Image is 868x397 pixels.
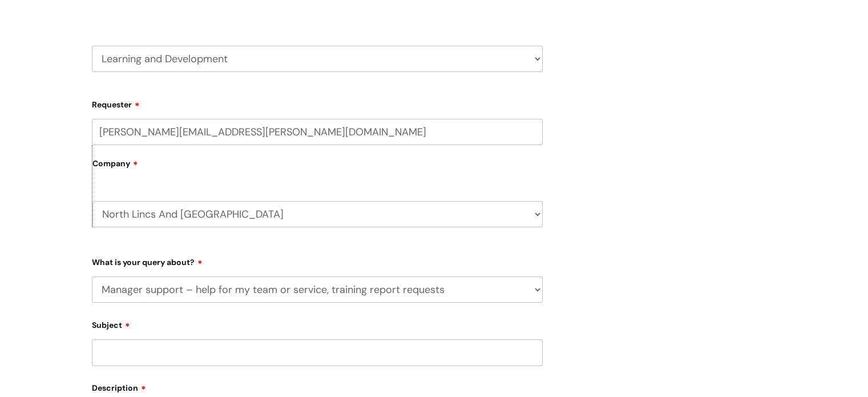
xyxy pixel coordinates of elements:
label: Subject [92,316,543,330]
label: Company [92,155,543,181]
label: Requester [92,96,543,110]
label: What is your query about? [92,254,543,267]
label: Description [92,379,543,393]
input: Email [92,119,543,145]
